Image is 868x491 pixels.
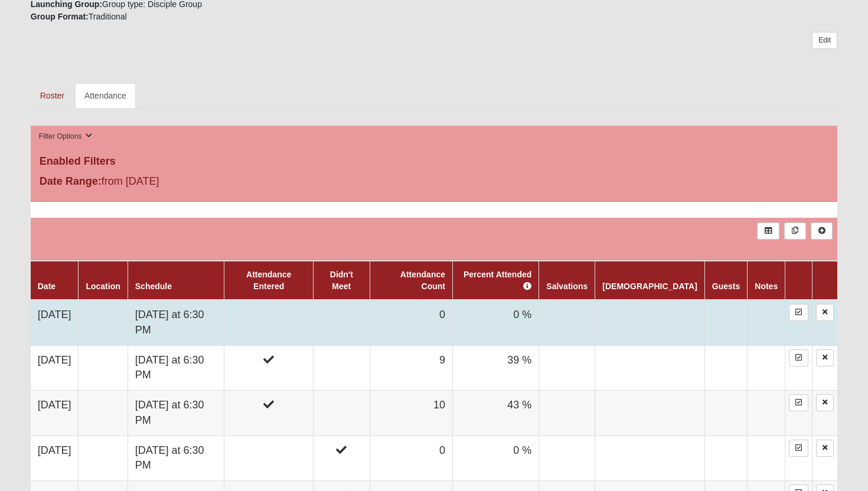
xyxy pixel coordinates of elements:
a: Delete [816,440,834,457]
label: Date Range: [40,174,102,189]
a: Delete [816,394,834,411]
a: Percent Attended [464,270,531,291]
a: Roster [31,83,74,108]
a: Enter Attendance [789,440,808,457]
a: Edit [812,32,837,49]
td: [DATE] at 6:30 PM [128,391,224,436]
a: Didn't Meet [330,270,353,291]
th: [DEMOGRAPHIC_DATA] [595,261,704,300]
th: Guests [704,261,747,300]
a: Export to Excel [757,222,779,240]
div: from [DATE] [31,174,300,192]
td: [DATE] at 6:30 PM [128,300,224,345]
td: 43 % [453,391,539,436]
a: Attendance [75,83,136,108]
td: 0 % [453,300,539,345]
td: [DATE] [31,436,79,480]
a: Attendance Count [400,270,445,291]
td: [DATE] [31,391,79,436]
a: Enter Attendance [789,394,808,411]
a: Delete [816,304,834,321]
a: Enter Attendance [789,349,808,366]
a: Schedule [135,281,172,291]
td: 0 % [453,436,539,480]
td: [DATE] at 6:30 PM [128,345,224,390]
a: Delete [816,349,834,366]
td: 39 % [453,345,539,390]
th: Salvations [539,261,595,300]
td: [DATE] [31,300,79,345]
td: 10 [370,391,452,436]
td: 0 [370,436,452,480]
a: Notes [755,281,778,291]
a: Date [38,281,56,291]
a: Attendance Entered [246,270,291,291]
a: Enter Attendance [789,304,808,321]
td: 9 [370,345,452,390]
button: Filter Options [35,130,96,143]
td: [DATE] at 6:30 PM [128,436,224,480]
td: 0 [370,300,452,345]
h4: Enabled Filters [40,155,829,168]
td: [DATE] [31,345,79,390]
strong: Group Format: [31,12,89,21]
a: Merge Records into Merge Template [784,222,806,240]
a: Alt+N [811,222,833,240]
a: Location [86,281,120,291]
